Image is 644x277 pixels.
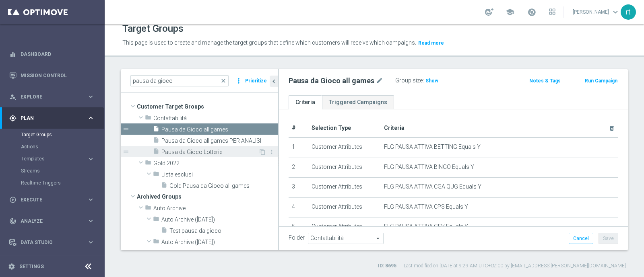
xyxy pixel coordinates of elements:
i: keyboard_arrow_right [87,196,95,203]
i: track_changes [9,217,17,225]
a: Criteria [289,95,322,109]
i: folder [145,159,151,168]
td: 4 [289,197,308,217]
span: FLG PAUSA ATTIVA BETTING Equals Y [384,144,481,150]
span: FLG PAUSA ATTIVA GEV Equals Y [384,223,468,230]
span: Pausa da Gioco all games PER ANALISI [161,137,278,144]
td: 5 [289,217,308,238]
label: : [423,77,424,84]
label: Last modified on [DATE] at 9:29 AM UTC+02:00 by [EMAIL_ADDRESS][PERSON_NAME][DOMAIN_NAME] [404,263,626,269]
td: 2 [289,158,308,178]
span: Data Studio [21,240,87,245]
div: Dashboard [9,43,95,65]
i: play_circle_outline [9,196,17,203]
i: folder [153,170,159,180]
button: chevron_left [270,76,278,87]
i: keyboard_arrow_right [87,114,95,122]
i: keyboard_arrow_right [87,238,95,246]
i: person_search [9,93,17,101]
h2: Pausa da Gioco all games [289,76,374,86]
div: equalizer Dashboard [9,51,95,57]
div: Optibot [9,253,95,274]
th: # [289,119,308,137]
span: Gold Pausa da Gioco all games [169,183,278,189]
span: keyboard_arrow_down [611,8,620,16]
i: Duplicate Target group [259,149,266,155]
span: close [220,78,227,84]
div: Realtime Triggers [21,177,104,189]
button: Notes & Tags [528,76,561,85]
i: folder [153,238,159,247]
button: gps_fixed Plan keyboard_arrow_right [9,115,95,121]
i: equalizer [9,51,17,58]
i: keyboard_arrow_right [87,155,95,163]
a: Actions [21,144,84,150]
span: Test pausa da gioco [169,228,278,234]
button: Templates keyboard_arrow_right [21,156,95,162]
span: FLG PAUSA ATTIVA CPS Equals Y [384,203,468,210]
input: Quick find group or folder [130,75,229,86]
button: Read more [417,39,445,47]
i: chevron_left [270,78,278,85]
div: Mission Control [9,72,95,79]
button: person_search Explore keyboard_arrow_right [9,94,95,100]
td: Customer Attributes [308,217,381,238]
div: Execute [9,196,87,203]
span: FLG PAUSA ATTIVA CGA QUG Equals Y [384,183,481,190]
span: Explore [21,94,87,99]
i: insert_drive_file [161,182,167,191]
a: Dashboard [21,43,95,65]
span: school [506,8,514,16]
div: Plan [9,115,87,122]
span: Pausa da Gioco all games [161,126,278,133]
button: track_changes Analyze keyboard_arrow_right [9,218,95,224]
div: Mission Control [9,65,95,86]
span: Plan [21,116,87,121]
button: Data Studio keyboard_arrow_right [9,239,95,246]
a: Realtime Triggers [21,180,84,186]
span: Execute [21,197,87,202]
div: Target Groups [21,129,104,141]
span: Archived Groups [137,191,278,202]
i: folder [145,114,151,123]
td: Customer Attributes [308,137,381,158]
th: Selection Type [308,119,381,137]
label: ID: 8695 [378,263,396,269]
span: Customer Target Groups [137,101,278,112]
i: keyboard_arrow_right [87,93,95,101]
a: Target Groups [21,131,84,138]
i: more_vert [235,75,243,86]
div: Streams [21,165,104,177]
button: Run Campaign [584,76,618,85]
div: Templates [21,156,87,161]
label: Group size [395,77,423,84]
a: Streams [21,168,84,174]
i: insert_drive_file [153,137,159,146]
label: Folder [289,234,305,241]
span: Templates [21,156,79,161]
button: play_circle_outline Execute keyboard_arrow_right [9,197,95,203]
td: Customer Attributes [308,178,381,198]
td: 1 [289,137,308,158]
td: Customer Attributes [308,158,381,178]
i: insert_drive_file [161,227,167,236]
h1: Target Groups [122,23,184,35]
span: Analyze [21,219,87,224]
div: Data Studio [9,239,87,246]
span: This page is used to create and manage the target groups that define which customers will receive... [122,39,416,46]
div: Analyze [9,217,87,225]
span: Criteria [384,125,405,131]
span: Gold 2022 [153,160,278,167]
button: Save [599,233,618,244]
button: Cancel [569,233,593,244]
a: Settings [19,264,44,269]
a: Optibot [21,253,84,274]
span: FLG PAUSA ATTIVA BINGO Equals Y [384,164,474,170]
button: Prioritize [244,76,268,86]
